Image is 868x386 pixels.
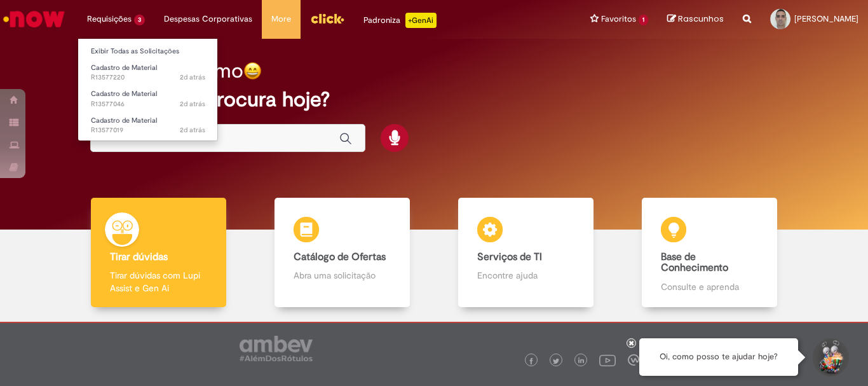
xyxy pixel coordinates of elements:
[601,13,636,25] span: Favoritos
[90,88,778,111] h2: O que você procura hoje?
[405,13,437,28] p: +GenAi
[477,251,542,263] b: Serviços de TI
[599,352,616,368] img: logo_footer_youtube.png
[110,269,207,294] p: Tirar dúvidas com Lupi Assist e Gen Ai
[639,338,798,376] div: Oi, como posso te ajudar hoje?
[243,62,262,80] img: happy-face.png
[363,13,437,28] div: Padroniza
[578,357,585,365] img: logo_footer_linkedin.png
[91,89,157,99] span: Cadastro de Material
[618,198,801,308] a: Base de Conhecimento Consulte e aprenda
[91,72,205,83] span: R13577220
[91,116,157,125] span: Cadastro de Material
[180,99,205,109] span: 2d atrás
[250,198,434,308] a: Catálogo de Ofertas Abra uma solicitação
[528,358,534,364] img: logo_footer_facebook.png
[661,280,757,293] p: Consulte e aprenda
[67,198,250,308] a: Tirar dúvidas Tirar dúvidas com Lupi Assist e Gen Ai
[639,15,648,25] span: 1
[91,63,157,72] span: Cadastro de Material
[78,45,218,59] a: Exibir Todas as Solicitações
[811,338,849,376] button: Iniciar Conversa de Suporte
[180,72,205,82] span: 2d atrás
[110,251,168,263] b: Tirar dúvidas
[1,6,67,32] img: ServiceNow
[678,13,724,25] span: Rascunhos
[91,99,205,109] span: R13577046
[628,354,639,366] img: logo_footer_workplace.png
[164,13,252,25] span: Despesas Corporativas
[434,198,618,308] a: Serviços de TI Encontre ajuda
[134,15,145,25] span: 3
[294,251,386,263] b: Catálogo de Ofertas
[180,99,205,109] time: 29/09/2025 13:57:38
[78,38,218,141] ul: Requisições
[91,125,205,135] span: R13577019
[294,269,390,282] p: Abra uma solicitação
[180,125,205,135] time: 29/09/2025 13:52:08
[180,125,205,135] span: 2d atrás
[310,9,344,28] img: click_logo_yellow_360x200.png
[78,87,218,111] a: Aberto R13577046 : Cadastro de Material
[794,13,858,24] span: [PERSON_NAME]
[78,114,218,137] a: Aberto R13577019 : Cadastro de Material
[271,13,291,25] span: More
[87,13,132,25] span: Requisições
[240,336,313,361] img: logo_footer_ambev_rotulo_gray.png
[477,269,574,282] p: Encontre ajuda
[661,251,728,275] b: Base de Conhecimento
[78,61,218,85] a: Aberto R13577220 : Cadastro de Material
[180,72,205,82] time: 29/09/2025 14:23:09
[553,358,559,364] img: logo_footer_twitter.png
[667,13,724,25] a: Rascunhos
